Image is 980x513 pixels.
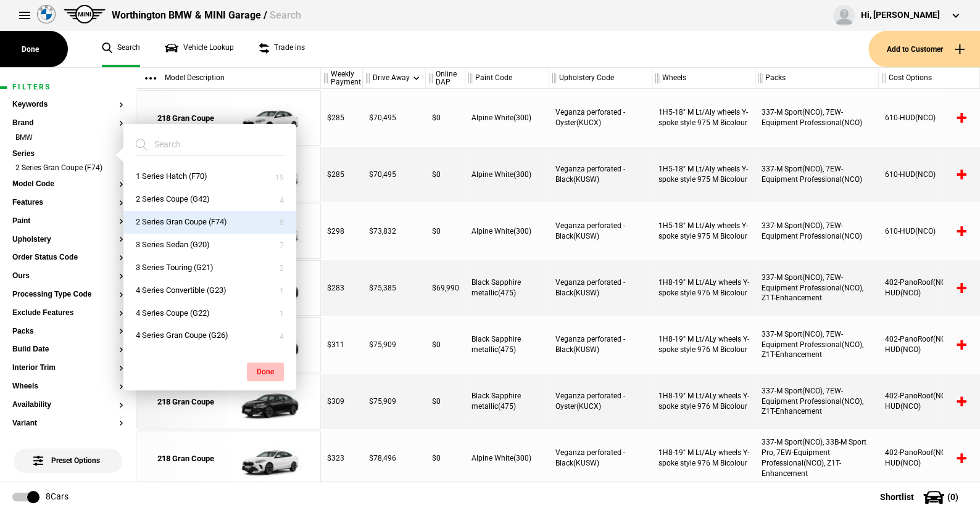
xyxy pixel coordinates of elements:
div: Veganza perforated - Oyster(KUCX) [549,90,652,146]
button: Keywords [12,101,123,109]
span: Search [269,9,301,21]
div: 218 Gran Coupe [157,113,214,124]
button: Variant [12,419,123,428]
div: Veganza perforated - Oyster(KUCX) [549,374,652,429]
div: $298 [321,203,363,259]
div: 402-PanoRoof(NCO), 610-HUD(NCO) [879,430,979,486]
div: 402-PanoRoof(NCO), 610-HUD(NCO) [879,260,979,316]
button: Order Status Code [12,253,123,262]
div: $311 [321,317,363,372]
section: Packs [12,327,123,346]
div: Online DAP [426,68,465,89]
div: Veganza perforated - Black(KUSW) [549,317,652,372]
section: Upholstery [12,236,123,254]
section: Processing Type Code [12,290,123,309]
section: Wheels [12,382,123,401]
h1: Filters [12,83,123,91]
div: 337-M Sport(NCO), 7EW-Equipment Professional(NCO) [755,90,879,146]
section: Series2 Series Gran Coupe (F74) [12,150,123,181]
li: 2 Series Gran Coupe (F74) [12,163,123,175]
div: Hi, [PERSON_NAME] [861,9,940,22]
section: Order Status Code [12,253,123,272]
section: Build Date [12,345,123,364]
a: Search [102,31,140,67]
img: bmw.png [37,5,56,23]
button: Build Date [12,345,123,354]
div: 1H8-19" M Lt/ALy wheels Y-spoke style 976 M Bicolour [652,374,755,429]
button: 3 Series Sedan (G20) [123,234,296,256]
div: 337-M Sport(NCO), 7EW-Equipment Professional(NCO) [755,147,879,202]
section: Variant [12,419,123,438]
button: Ours [12,272,123,281]
button: Series [12,150,123,158]
button: Brand [12,119,123,128]
section: Paint [12,217,123,236]
div: Veganza perforated - Black(KUSW) [549,260,652,316]
button: Interior Trim [12,364,123,372]
div: 1H8-19" M Lt/ALy wheels Y-spoke style 976 M Bicolour [652,260,755,316]
div: 337-M Sport(NCO), 33B-M Sport Pro, 7EW-Equipment Professional(NCO), Z1T-Enhancement [755,430,879,486]
div: $69,990 [426,260,465,316]
div: Alpine White(300) [465,203,549,259]
div: $73,832 [363,203,426,259]
div: Black Sapphire metallic(475) [465,260,549,316]
div: $309 [321,374,363,429]
div: Wheels [652,68,755,89]
button: 3 Series Touring (G21) [123,256,296,279]
button: 4 Series Convertible (G23) [123,279,296,302]
div: Alpine White(300) [465,147,549,202]
div: $75,385 [363,260,426,316]
div: 402-PanoRoof(NCO), 610-HUD(NCO) [879,374,979,429]
section: Features [12,199,123,217]
a: 218 Gran Coupe [143,431,228,486]
div: $0 [426,203,465,259]
div: $323 [321,430,363,486]
section: BrandBMW [12,119,123,150]
div: Black Sapphire metallic(475) [465,374,549,429]
div: Veganza perforated - Black(KUSW) [549,203,652,259]
div: Drive Away [363,68,425,89]
div: Upholstery Code [549,68,652,89]
span: Preset Options [36,441,100,465]
section: Model Code [12,180,123,199]
button: 2 Series Gran Coupe (F74) [123,211,296,234]
div: Black Sapphire metallic(475) [465,317,549,372]
button: Features [12,199,123,207]
div: Alpine White(300) [465,90,549,146]
button: Paint [12,217,123,226]
img: cosySec [228,374,314,430]
span: Shortlist [880,493,914,501]
div: 1H5-18" M Lt/Aly wheels Y-spoke style 975 M Bicolour [652,147,755,202]
div: 610-HUD(NCO) [879,90,979,146]
div: Paint Code [465,68,549,89]
a: Trade ins [259,31,305,67]
div: $0 [426,430,465,486]
button: Add to Customer [868,31,980,67]
button: 4 Series Gran Coupe (G26) [123,324,296,347]
a: 218 Gran Coupe [143,91,228,146]
div: 337-M Sport(NCO), 7EW-Equipment Professional(NCO), Z1T-Enhancement [755,374,879,429]
section: Ours [12,272,123,290]
input: Search [136,133,269,155]
div: Model Description [136,68,320,89]
button: Processing Type Code [12,290,123,299]
div: Cost Options [879,68,979,89]
div: $0 [426,317,465,372]
a: Vehicle Lookup [165,31,234,67]
div: $0 [426,374,465,429]
button: 5 Series Sedan (G60) [123,347,296,370]
div: 1H5-18" M Lt/Aly wheels Y-spoke style 975 M Bicolour [652,203,755,259]
button: Exclude Features [12,309,123,318]
button: Upholstery [12,236,123,244]
section: Interior Trim [12,364,123,382]
div: 218 Gran Coupe [157,453,214,464]
button: 1 Series Hatch (F70) [123,165,296,188]
div: Weekly Payment [321,68,362,89]
button: 4 Series Coupe (G22) [123,302,296,325]
img: mini.png [64,5,106,23]
div: $75,909 [363,374,426,429]
div: 218 Gran Coupe [157,396,214,408]
li: BMW [12,133,123,145]
div: $70,495 [363,147,426,202]
div: 337-M Sport(NCO), 7EW-Equipment Professional(NCO) [755,203,879,259]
